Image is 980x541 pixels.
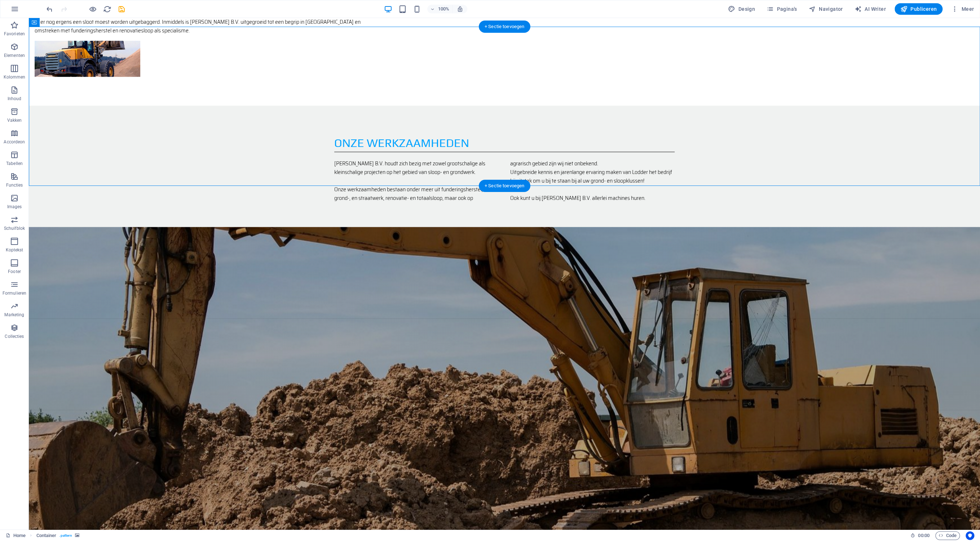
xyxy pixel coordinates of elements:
[923,533,924,538] span: :
[45,5,54,13] button: undo
[438,5,450,13] h6: 100%
[103,5,111,13] i: Pagina opnieuw laden
[7,117,22,123] p: Vakken
[118,5,126,13] i: Opslaan (Ctrl+S)
[764,3,800,15] button: Pagina's
[4,225,25,231] p: Schuifblok
[910,531,930,540] h6: Sessietijd
[7,204,22,210] p: Images
[4,312,24,318] p: Marketing
[900,5,937,13] span: Publiceren
[806,3,846,15] button: Navigator
[855,5,886,13] span: AI Writer
[895,3,943,15] button: Publiceren
[479,180,530,192] div: + Sectie toevoegen
[4,53,25,58] p: Elementen
[6,182,23,188] p: Functies
[6,531,26,540] a: Klik om selectie op te heffen, dubbelklik om Pagina's te open
[935,531,960,540] button: Code
[725,3,758,15] button: Design
[4,74,26,80] p: Kolommen
[8,96,22,102] p: Inhoud
[36,531,57,540] span: Klik om te selecteren, dubbelklik om te bewerken
[45,5,54,13] i: Ongedaan maken: Text wijzigen (Ctrl+Z)
[8,269,21,274] p: Footer
[728,5,755,13] span: Design
[948,3,977,15] button: Meer
[918,531,929,540] span: 00 00
[809,5,843,13] span: Navigator
[4,139,25,145] p: Accordeon
[4,31,25,37] p: Favorieten
[59,531,72,540] span: . pattern
[117,5,126,13] button: save
[479,21,530,33] div: + Sectie toevoegen
[3,290,26,296] p: Formulieren
[767,5,797,13] span: Pagina's
[427,5,453,13] button: 100%
[457,6,463,12] i: Stel bij het wijzigen van de grootte van de weergegeven website automatisch het juist zoomniveau ...
[939,531,957,540] span: Code
[103,5,111,13] button: reload
[5,334,24,339] p: Collecties
[6,161,23,166] p: Tabellen
[951,5,974,13] span: Meer
[852,3,889,15] button: AI Writer
[966,531,974,540] button: Usercentrics
[6,247,23,253] p: Koptekst
[36,531,80,540] nav: breadcrumb
[75,533,79,537] i: Dit element bevat een achtergrond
